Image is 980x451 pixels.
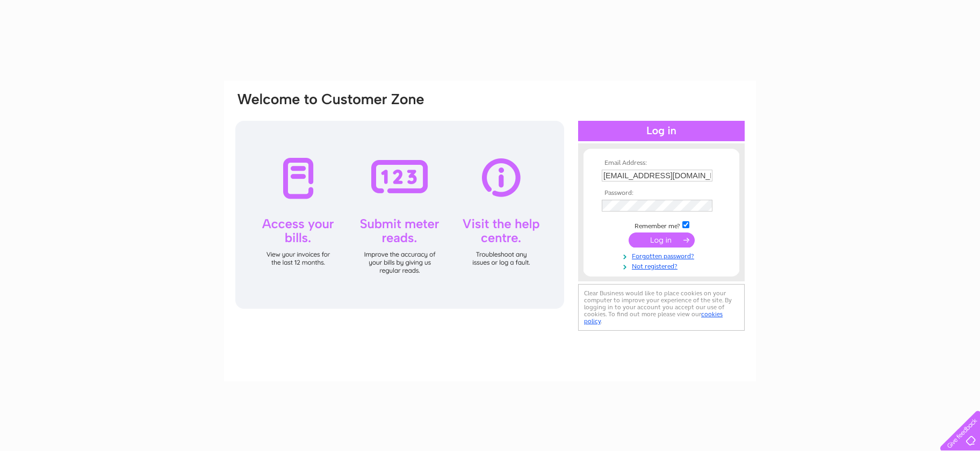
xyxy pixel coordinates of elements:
[629,232,695,248] input: Submit
[599,190,724,197] th: Password:
[599,220,724,230] td: Remember me?
[602,250,724,260] a: Forgotten password?
[602,260,724,271] a: Not registered?
[599,159,724,167] th: Email Address:
[578,284,745,331] div: Clear Business would like to place cookies on your computer to improve your experience of the sit...
[584,310,723,325] a: cookies policy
